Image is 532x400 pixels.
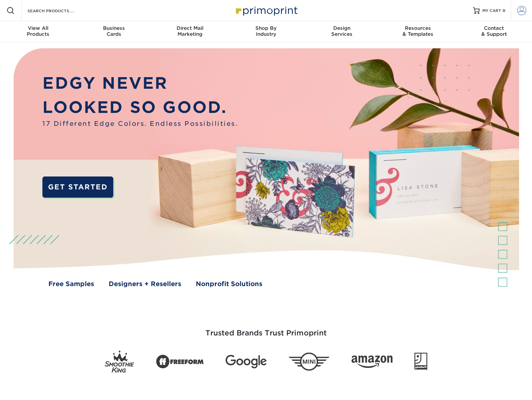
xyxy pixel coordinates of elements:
p: LOOKED SO GOOD. [42,95,238,119]
img: Goodwill [414,353,427,371]
img: Google [226,355,267,369]
a: GET STARTED [42,176,113,197]
p: EDGY NEVER [42,71,238,95]
span: Shop By [228,25,304,31]
a: Direct MailMarketing [152,21,228,42]
a: DesignServices [304,21,380,42]
div: Industry [228,25,304,37]
img: Smoothie King [105,351,134,373]
img: Primoprint [233,3,299,18]
div: & Support [456,25,532,37]
input: SEARCH PRODUCTS..... [27,7,91,15]
span: Resources [380,25,456,31]
a: BusinessCards [76,21,152,42]
a: Contact& Support [456,21,532,42]
span: Direct Mail [152,25,228,31]
img: Amazon [351,356,393,368]
a: Free Samples [48,279,94,289]
img: Mini [289,353,330,371]
span: MY CART [482,8,501,14]
div: Cards [76,25,152,37]
span: 0 [503,8,505,13]
div: Marketing [152,25,228,37]
a: Designers + Resellers [109,279,181,289]
div: Services [304,25,380,37]
h3: Trusted Brands Trust Primoprint [72,313,460,345]
a: Nonprofit Solutions [196,279,262,289]
div: & Templates [380,25,456,37]
span: 17 Different Edge Colors. Endless Possibilities. [42,119,238,129]
a: Resources& Templates [380,21,456,42]
img: Freeform [156,351,204,373]
span: Contact [456,25,532,31]
span: Design [304,25,380,31]
span: Business [76,25,152,31]
a: Shop ByIndustry [228,21,304,42]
